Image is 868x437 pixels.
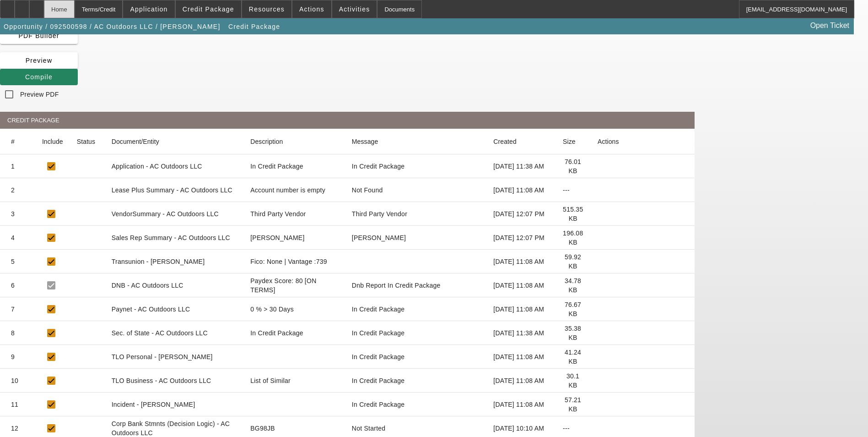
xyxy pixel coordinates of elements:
mat-header-cell: Actions [590,129,695,154]
mat-cell: Leach, Ethan [243,226,347,250]
mat-cell: In Credit Package [347,154,486,178]
mat-header-cell: Include [35,129,70,154]
button: Actions [292,0,331,18]
button: Credit Package [226,18,282,35]
span: Preview [26,57,53,64]
mat-cell: Fico: None | Vantage :739 [243,250,347,273]
mat-cell: Third Party Vendor [347,202,486,226]
mat-cell: In Credit Package [347,393,486,416]
mat-cell: [DATE] 11:08 AM [486,393,555,416]
mat-cell: Paydex Score: 80 [ON TERMS] [243,273,347,297]
button: Credit Package [176,0,241,18]
mat-cell: [DATE] 11:08 AM [486,273,555,297]
span: Opportunity / 092500598 / AC Outdoors LLC / [PERSON_NAME] [4,23,221,30]
button: Activities [332,0,377,18]
span: Compile [25,73,53,81]
mat-cell: [DATE] 11:08 AM [486,178,555,202]
mat-cell: 34.78 KB [555,273,590,297]
mat-cell: Dnb Report In Credit Package [347,273,486,297]
mat-cell: [DATE] 11:38 AM [486,321,555,345]
mat-cell: 59.92 KB [555,250,590,273]
mat-header-cell: Message [347,129,486,154]
mat-header-cell: Created [486,129,555,154]
mat-cell: --- [555,178,590,202]
mat-cell: In Credit Package [243,154,347,178]
mat-cell: [DATE] 11:08 AM [486,369,555,393]
mat-cell: Paynet - AC Outdoors LLC [104,297,243,321]
mat-cell: Account number is empty [243,178,347,202]
mat-cell: In Credit Package [347,369,486,393]
mat-cell: 0 % > 30 Days [243,297,347,321]
mat-header-cell: Description [243,129,347,154]
button: Application [123,0,174,18]
mat-cell: 515.35 KB [555,202,590,226]
mat-cell: TLO Personal - [PERSON_NAME] [104,345,243,369]
span: Credit Package [183,5,234,13]
mat-cell: Incident - [PERSON_NAME] [104,393,243,416]
mat-cell: TLO Business - AC Outdoors LLC [104,369,243,393]
mat-cell: Sales Rep Summary - AC Outdoors LLC [104,226,243,250]
mat-cell: 76.67 KB [555,297,590,321]
mat-cell: Transunion - [PERSON_NAME] [104,250,243,273]
a: Open Ticket [807,18,853,33]
mat-cell: Not Found [347,178,486,202]
span: Resources [249,5,285,13]
mat-cell: 57.21 KB [555,393,590,416]
mat-cell: 196.08 KB [555,226,590,250]
mat-cell: [DATE] 12:07 PM [486,202,555,226]
mat-cell: [DATE] 11:08 AM [486,297,555,321]
mat-cell: 41.24 KB [555,345,590,369]
mat-cell: DNB - AC Outdoors LLC [104,273,243,297]
button: Resources [242,0,291,18]
span: Actions [299,5,324,13]
mat-header-cell: Size [555,129,590,154]
mat-cell: In Credit Package [347,345,486,369]
mat-cell: Lease Plus Summary - AC Outdoors LLC [104,178,243,202]
mat-cell: [DATE] 11:38 AM [486,154,555,178]
mat-cell: 35.38 KB [555,321,590,345]
mat-header-cell: Document/Entity [104,129,243,154]
span: Credit Package [228,23,280,30]
label: Preview PDF [18,90,59,99]
mat-cell: In Credit Package [347,297,486,321]
span: Activities [339,5,370,13]
mat-cell: [DATE] 11:08 AM [486,345,555,369]
mat-header-cell: Status [70,129,104,154]
mat-cell: 30.1 KB [555,369,590,393]
span: Application [130,5,167,13]
mat-cell: Leach, Ethan [347,226,486,250]
mat-cell: In Credit Package [347,321,486,345]
mat-cell: VendorSummary - AC Outdoors LLC [104,202,243,226]
mat-cell: In Credit Package [243,321,347,345]
mat-cell: [DATE] 11:08 AM [486,250,555,273]
mat-cell: List of Similar [243,369,347,393]
mat-cell: Sec. of State - AC Outdoors LLC [104,321,243,345]
mat-cell: Third Party Vendor [243,202,347,226]
mat-cell: 76.01 KB [555,154,590,178]
mat-cell: [DATE] 12:07 PM [486,226,555,250]
mat-cell: Application - AC Outdoors LLC [104,154,243,178]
